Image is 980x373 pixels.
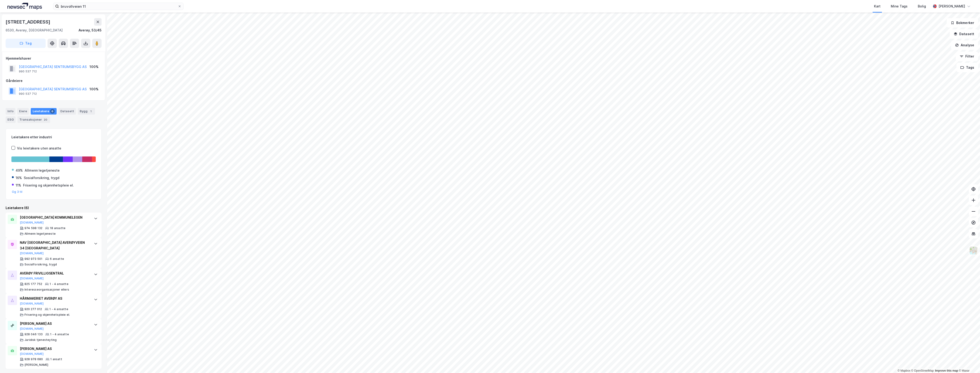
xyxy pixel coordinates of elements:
div: [PERSON_NAME] [939,3,965,9]
div: ESG [6,116,16,123]
button: Tag [6,39,46,48]
div: 6 [50,109,55,114]
div: Leietakere etter industri [11,134,96,140]
div: Allmenn legetjeneste [24,232,56,236]
button: [DOMAIN_NAME] [20,327,44,331]
button: Og 3 til [12,190,23,194]
div: 992 973 501 [24,257,42,261]
div: Sosialforsikring, trygd [24,175,59,181]
div: 18 ansatte [50,226,65,230]
iframe: Chat Widget [957,351,980,373]
button: [DOMAIN_NAME] [20,251,44,255]
div: [PERSON_NAME] [24,363,48,367]
a: Improve this map [935,369,958,372]
div: 20 [43,117,48,122]
button: [DOMAIN_NAME] [20,277,44,280]
div: [PERSON_NAME] AS [20,346,89,352]
div: Transaksjoner [17,116,50,123]
div: 920 277 012 [24,307,42,311]
div: Eiere [17,108,29,115]
img: Z [969,246,978,255]
button: [DOMAIN_NAME] [20,302,44,305]
div: Kontrollprogram for chat [957,351,980,373]
div: 974 598 132 [24,226,42,230]
button: Tags [956,63,978,72]
button: [DOMAIN_NAME] [20,221,44,224]
div: Vis leietakere uten ansatte [17,146,61,151]
a: OpenStreetMap [911,369,934,372]
div: Juridisk tjenesteyting [24,338,57,342]
div: Leietakere [31,108,57,115]
button: Bokmerker [947,18,978,27]
button: [DOMAIN_NAME] [20,352,44,356]
button: Analyse [951,41,978,50]
a: Mapbox [898,369,910,372]
div: Sosialforsikring, trygd [24,263,57,266]
div: 100% [89,86,99,92]
div: [PERSON_NAME] AS [20,321,89,326]
div: 6530, Averøy, [GEOGRAPHIC_DATA] [6,27,63,33]
div: 49% [16,168,23,173]
div: 1 [89,109,93,114]
img: logo.a4113a55bc3d86da70a041830d287a7e.svg [7,3,42,10]
div: 1 - 4 ansatte [50,282,68,286]
div: Gårdeiere [6,78,101,84]
div: [GEOGRAPHIC_DATA] KOMMUNELEGEN [20,215,89,220]
div: Info [6,108,15,115]
div: Frisering og skjønnhetspleie el. [23,183,74,188]
div: 11% [16,183,21,188]
div: AVERØY FRIVILLIGSENTRAL [20,271,89,276]
div: HÅRMAKERIET AVERØY AS [20,296,89,301]
div: Hjemmelshaver [6,56,101,61]
div: 1 - 4 ansatte [49,307,68,311]
div: 1 ansatt [50,357,62,361]
div: Allmenn legetjeneste [25,168,60,173]
div: Kart [874,3,881,9]
div: Bygg [78,108,95,115]
div: 1 - 4 ansatte [50,332,69,336]
div: 928 978 680 [24,357,43,361]
div: Averøy, 53/45 [79,27,102,33]
div: 100% [89,64,99,70]
div: Bolig [918,3,926,9]
div: NAV [GEOGRAPHIC_DATA] AVERØYVEIEN 34 [GEOGRAPHIC_DATA] [20,240,89,251]
div: Frisering og skjønnhetspleie el. [24,313,70,317]
div: Datasett [58,108,76,115]
div: 16% [16,175,22,181]
div: 990 537 712 [19,92,37,96]
div: Interesseorganisasjoner ellers [24,288,69,292]
button: Datasett [950,29,978,39]
div: 928 046 133 [24,332,43,336]
div: [STREET_ADDRESS] [6,18,51,26]
input: Søk på adresse, matrikkel, gårdeiere, leietakere eller personer [59,3,178,10]
button: Filter [956,52,978,61]
div: 990 537 712 [19,70,37,73]
div: 6 ansatte [50,257,64,261]
div: Leietakere (6) [6,205,102,211]
div: 825 177 752 [24,282,42,286]
div: Mine Tags [891,3,908,9]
